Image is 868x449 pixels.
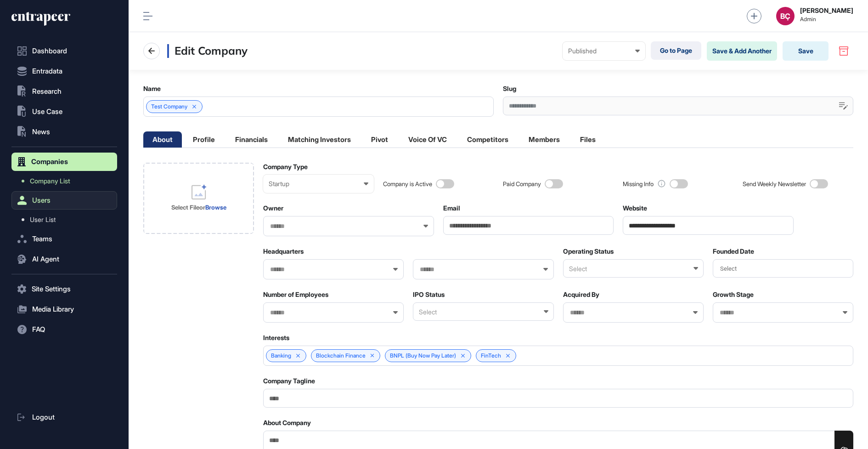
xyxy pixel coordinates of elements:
[362,131,397,148] li: Pivot
[743,181,806,188] div: Send Weekly Newsletter
[171,203,226,211] div: or
[11,250,117,268] button: AI Agent
[151,103,187,110] span: Test Company
[623,205,647,212] label: Website
[143,163,254,234] div: Company Logo
[271,352,291,359] span: Banking
[563,259,704,278] div: Select
[651,41,701,60] a: Go to Page
[623,181,654,188] div: Missing Info
[720,265,737,272] span: Select
[481,352,501,359] span: FinTech
[713,248,754,255] label: Founded Date
[32,108,62,115] span: Use Case
[30,216,56,223] span: User List
[11,191,117,210] button: Users
[171,204,199,211] strong: Select File
[11,408,117,426] a: Logout
[503,85,516,92] label: Slug
[263,334,289,341] label: Interests
[32,256,59,263] span: AI Agent
[32,88,62,95] span: Research
[30,177,70,185] span: Company List
[316,352,366,359] span: Blockchain Finance
[263,291,328,298] label: Number of Employees
[11,153,117,171] button: Companies
[11,300,117,318] button: Media Library
[269,180,368,188] div: Startup
[263,248,304,255] label: Headquarters
[143,131,182,148] li: About
[32,235,52,243] span: Teams
[390,352,456,359] span: BNPL (Buy Now Pay Later)
[568,47,640,55] div: Published
[11,280,117,298] button: Site Settings
[263,205,283,212] label: Owner
[783,41,829,61] button: Save
[16,211,117,228] a: User List
[263,163,308,171] label: Company Type
[800,7,853,14] strong: [PERSON_NAME]
[11,42,117,60] a: Dashboard
[32,128,50,136] span: News
[413,291,445,298] label: IPO Status
[11,102,117,121] button: Use Case
[32,285,71,293] span: Site Settings
[458,131,518,148] li: Competitors
[11,123,117,141] button: News
[707,41,777,61] button: Save & Add Another
[31,158,68,165] span: Companies
[563,248,614,255] label: Operating Status
[11,82,117,101] button: Research
[563,291,599,298] label: Acquired By
[519,131,569,148] li: Members
[167,44,248,58] h3: Edit Company
[279,131,360,148] li: Matching Investors
[571,131,605,148] li: Files
[32,414,55,421] span: Logout
[443,205,460,212] label: Email
[205,204,226,211] a: Browse
[776,7,795,25] button: BÇ
[11,62,117,80] button: Entradata
[32,68,62,75] span: Entradata
[800,16,853,23] span: Admin
[143,85,161,92] label: Name
[32,306,74,313] span: Media Library
[263,377,315,385] label: Company Tagline
[32,47,67,55] span: Dashboard
[413,302,553,321] div: Select
[399,131,456,148] li: Voice Of VC
[32,326,45,333] span: FAQ
[713,291,754,298] label: Growth Stage
[263,419,311,426] label: About Company
[226,131,277,148] li: Financials
[143,163,254,234] div: Select FileorBrowse
[32,197,51,204] span: Users
[16,173,117,189] a: Company List
[11,230,117,248] button: Teams
[11,320,117,339] button: FAQ
[184,131,224,148] li: Profile
[383,181,432,188] div: Company is Active
[503,181,541,188] div: Paid Company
